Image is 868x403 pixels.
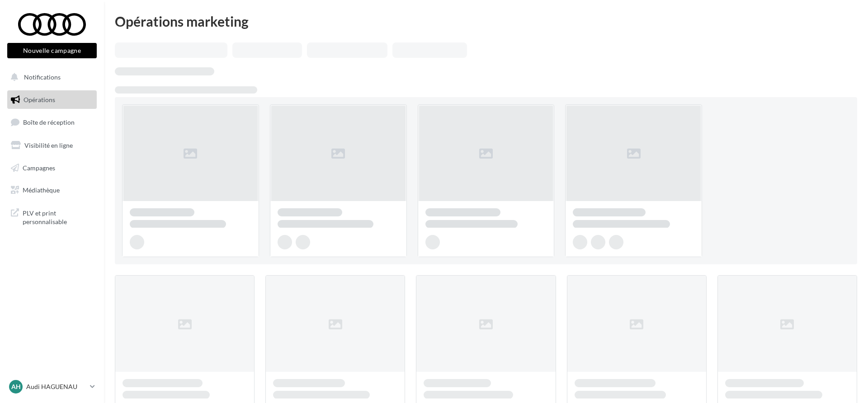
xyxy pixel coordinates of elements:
a: Opérations [5,90,99,109]
span: Visibilité en ligne [24,141,73,149]
button: Nouvelle campagne [7,43,97,58]
a: AH Audi HAGUENAU [7,378,97,395]
a: Boîte de réception [5,112,99,132]
a: PLV et print personnalisable [5,203,99,230]
span: Campagnes [23,164,55,171]
span: PLV et print personnalisable [23,207,93,226]
div: Opérations marketing [115,14,857,28]
span: Boîte de réception [23,118,75,126]
a: Visibilité en ligne [5,136,99,155]
a: Campagnes [5,159,99,178]
span: Médiathèque [23,186,60,194]
span: Notifications [24,73,61,81]
span: Opérations [24,96,55,103]
a: Médiathèque [5,181,99,200]
button: Notifications [5,68,95,87]
p: Audi HAGUENAU [26,382,86,391]
span: AH [11,382,21,391]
